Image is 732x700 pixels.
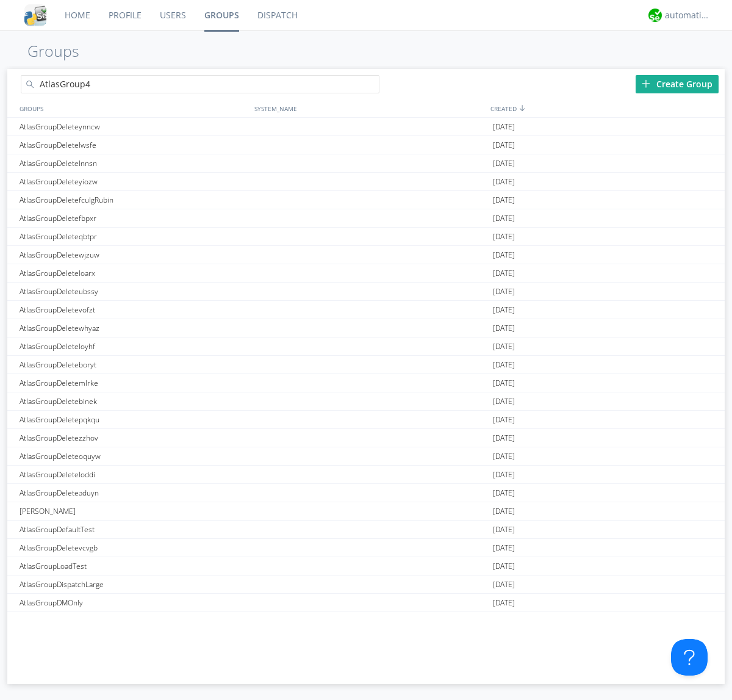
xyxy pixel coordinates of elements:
span: [DATE] [493,118,515,136]
a: AtlasGroupDeleteynncw[DATE] [7,118,725,136]
span: [DATE] [493,356,515,374]
a: AtlasGroupDeleteubssy[DATE] [7,283,725,301]
span: [DATE] [493,337,515,356]
div: [PERSON_NAME] [16,502,251,520]
a: AtlasGroupDeletevofzt[DATE] [7,301,725,319]
div: automation+atlas [665,9,711,21]
a: AtlasGroupDeletefculgRubin[DATE] [7,191,725,209]
div: AtlasGroupDMOnly [16,594,251,612]
img: cddb5a64eb264b2086981ab96f4c1ba7 [24,4,46,26]
div: AtlasGroupDeletewjzuw [16,246,251,264]
a: AtlasGroupDeletezzhov[DATE] [7,429,725,447]
span: [DATE] [493,447,515,466]
a: AtlasGroupDeletelwsfe[DATE] [7,136,725,154]
div: Create Group [636,75,719,93]
a: AtlasGroupDeleteqbtpr[DATE] [7,228,725,246]
a: AtlasGroupDeletewhyaz[DATE] [7,319,725,337]
div: AtlasGroupDeleteubssy [16,283,251,300]
a: AtlasGroupDeletewjzuw[DATE] [7,246,725,264]
div: AtlasGroupDeleteaduyn [16,484,251,502]
a: AtlasGroupDeleteloarx[DATE] [7,264,725,283]
span: [DATE] [493,283,515,301]
div: AtlasGroupDeletewhyaz [16,319,251,337]
div: CREATED [487,99,725,117]
div: AtlasGroupDeleteqbtpr [16,228,251,245]
div: AtlasGroupDeletelwsfe [16,136,251,154]
span: [DATE] [493,374,515,392]
div: AtlasGroupDeletemlrke [16,374,251,392]
div: AtlasGroupDeletevcvgb [16,539,251,557]
div: AtlasGroupDeletefbpxr [16,209,251,227]
span: [DATE] [493,429,515,447]
div: AtlasGroupDeleteyiozw [16,173,251,190]
input: Search groups [21,75,379,93]
a: AtlasGroupDeletepqkqu[DATE] [7,411,725,429]
a: AtlasGroupLoadTest[DATE] [7,557,725,576]
div: AtlasGroupDeletepqkqu [16,411,251,428]
img: plus.svg [642,79,650,88]
span: [DATE] [493,191,515,209]
span: [DATE] [493,246,515,264]
span: [DATE] [493,264,515,283]
span: [DATE] [493,173,515,191]
div: AtlasGroupDeleteloddi [16,466,251,483]
span: [DATE] [493,228,515,246]
span: [DATE] [493,209,515,228]
a: AtlasGroupDeleteyiozw[DATE] [7,173,725,191]
div: AtlasGroupDeletelnnsn [16,154,251,172]
div: AtlasGroupDefaultTest [16,521,251,538]
a: AtlasGroupDeletebinek[DATE] [7,392,725,411]
div: AtlasGroupLoadTest [16,557,251,575]
img: d2d01cd9b4174d08988066c6d424eccd [648,9,662,22]
div: AtlasGroupDeleteboryt [16,356,251,373]
span: [DATE] [493,301,515,319]
a: AtlasGroupDeleteboryt[DATE] [7,356,725,374]
span: [DATE] [493,594,515,612]
span: [DATE] [493,576,515,594]
span: [DATE] [493,539,515,557]
div: AtlasGroupDeleteoquyw [16,447,251,465]
span: [DATE] [493,502,515,521]
a: [PERSON_NAME][DATE] [7,502,725,521]
div: GROUPS [16,99,248,117]
a: AtlasGroupDeletefbpxr[DATE] [7,209,725,228]
a: AtlasGroupMessageArchive[DATE] [7,612,725,630]
span: [DATE] [493,484,515,502]
span: [DATE] [493,392,515,411]
span: [DATE] [493,612,515,630]
a: AtlasGroupDispatchLarge[DATE] [7,576,725,594]
span: [DATE] [493,136,515,154]
div: AtlasGroupDeletebinek [16,392,251,410]
a: AtlasGroupDefaultTest[DATE] [7,521,725,539]
div: AtlasGroupDeletefculgRubin [16,191,251,209]
a: AtlasGroupDeleteloddi[DATE] [7,466,725,484]
div: AtlasGroupMessageArchive [16,612,251,630]
a: AtlasGroupDeletevcvgb[DATE] [7,539,725,557]
div: AtlasGroupDeletezzhov [16,429,251,447]
a: AtlasGroupDeleteloyhf[DATE] [7,337,725,356]
iframe: Toggle Customer Support [671,639,708,676]
a: AtlasGroupDMOnly[DATE] [7,594,725,612]
span: [DATE] [493,466,515,484]
div: SYSTEM_NAME [251,99,487,117]
div: AtlasGroupDeletevofzt [16,301,251,319]
a: AtlasGroupDeletemlrke[DATE] [7,374,725,392]
a: AtlasGroupDeleteoquyw[DATE] [7,447,725,466]
span: [DATE] [493,154,515,173]
div: AtlasGroupDispatchLarge [16,576,251,593]
div: AtlasGroupDeleteynncw [16,118,251,135]
span: [DATE] [493,319,515,337]
div: AtlasGroupDeleteloarx [16,264,251,282]
span: [DATE] [493,521,515,539]
span: [DATE] [493,411,515,429]
a: AtlasGroupDeleteaduyn[DATE] [7,484,725,502]
div: AtlasGroupDeleteloyhf [16,337,251,355]
span: [DATE] [493,557,515,576]
a: AtlasGroupDeletelnnsn[DATE] [7,154,725,173]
